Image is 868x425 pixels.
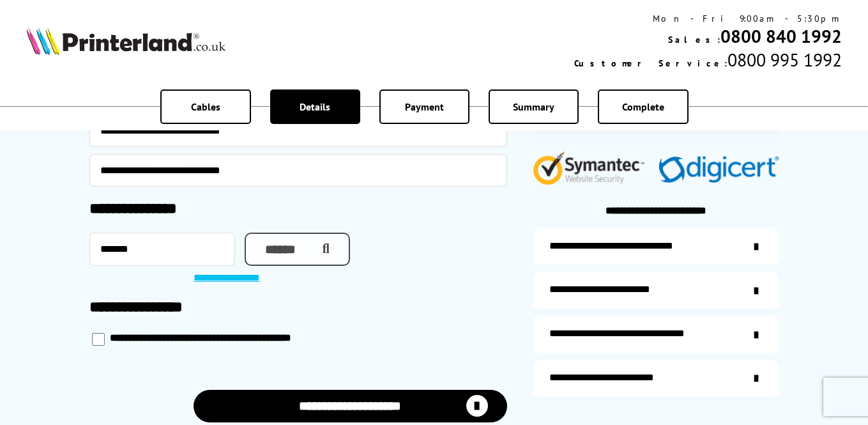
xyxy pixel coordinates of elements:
span: Summary [513,100,554,113]
span: Sales: [668,34,720,45]
a: 0800 840 1992 [720,24,842,48]
a: items-arrive [533,272,779,309]
span: 0800 995 1992 [727,48,842,72]
span: Cables [191,100,220,113]
span: Details [300,100,330,113]
img: Printerland Logo [26,27,225,55]
span: Payment [405,100,444,113]
div: Mon - Fri 9:00am - 5:30pm [574,13,842,24]
a: additional-ink [533,229,779,265]
span: Complete [622,100,664,113]
a: secure-website [533,360,779,397]
span: Customer Service: [574,58,727,69]
a: additional-cables [533,316,779,353]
